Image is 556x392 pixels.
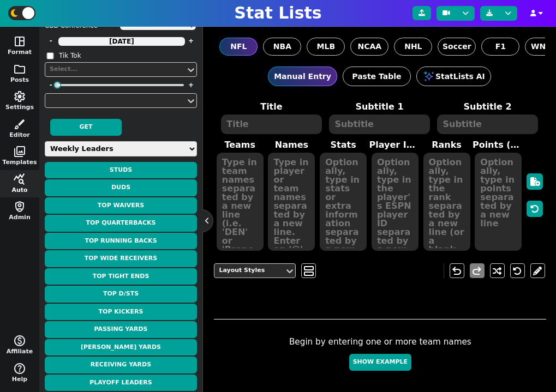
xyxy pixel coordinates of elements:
label: Subtitle 1 [325,100,433,113]
span: Soccer [443,41,471,52]
span: NHL [404,41,422,52]
button: Duds [45,179,197,196]
div: Begin by entering one or more team names [214,336,546,376]
button: [PERSON_NAME] Yards [45,339,197,356]
button: Top D/STs [45,286,197,303]
button: Top Kickers [45,304,197,321]
span: query_stats [13,173,26,186]
div: Select... [50,65,181,74]
h1: Stat Lists [234,3,321,23]
button: undo [450,263,464,278]
label: Points (< 8 teams) [473,138,524,152]
label: Title [217,100,325,113]
button: Show Example [349,354,411,371]
button: + [184,34,197,47]
label: Teams [214,138,266,152]
span: photo_library [13,145,26,158]
button: Top Waivers [45,197,197,214]
span: F1 [495,41,506,52]
span: undo [450,264,463,278]
span: brush [13,118,26,131]
label: Player ID/Image URL [369,138,421,152]
button: Get [50,119,122,136]
span: redo [470,264,483,278]
button: Passing Yards [45,321,197,338]
button: StatLists AI [416,67,491,86]
span: settings [13,90,26,103]
div: Layout Styles [219,266,280,275]
span: shield_person [13,200,26,213]
button: Receiving Yards [45,357,197,373]
span: NFL [230,41,247,52]
button: - [45,79,57,92]
label: Stats [318,138,369,152]
label: Ranks [421,138,473,152]
span: folder [13,63,26,76]
span: help [13,362,26,375]
button: Top Tight Ends [45,268,197,285]
button: Paste Table [343,67,411,86]
button: - [45,34,57,47]
label: Subtitle 2 [434,100,542,113]
button: + [184,79,197,92]
span: NCAA [358,41,382,52]
button: redo [470,263,485,278]
label: Tik Tok [59,51,197,61]
button: Studs [45,162,197,179]
button: Top Wide Receivers [45,250,197,267]
span: MLB [317,41,336,52]
span: NBA [273,41,291,52]
button: Top Quarterbacks [45,215,197,232]
button: Playoff Leaders [45,375,197,391]
label: Names [266,138,318,152]
button: Top Running Backs [45,233,197,250]
span: space_dashboard [13,35,26,48]
button: Manual Entry [268,67,337,86]
span: monetization_on [13,334,26,347]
